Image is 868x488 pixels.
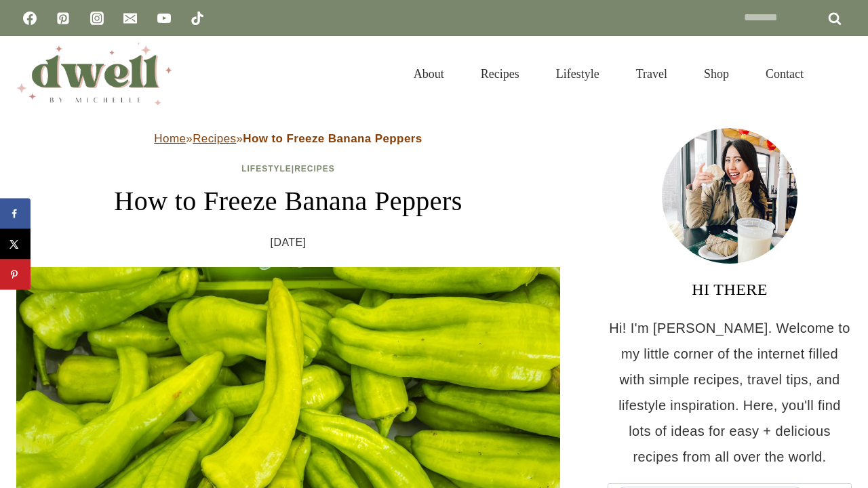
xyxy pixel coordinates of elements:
[16,43,172,105] img: DWELL by michelle
[193,132,236,145] a: Recipes
[747,50,822,98] a: Contact
[154,132,186,145] a: Home
[686,50,747,98] a: Shop
[608,315,852,470] p: Hi! I'm [PERSON_NAME]. Welcome to my little corner of the internet filled with simple recipes, tr...
[294,164,335,174] a: Recipes
[608,277,852,302] h3: HI THERE
[618,50,686,98] a: Travel
[83,5,111,32] a: Instagram
[50,5,77,32] a: Pinterest
[16,5,43,32] a: Facebook
[184,5,211,32] a: TikTok
[538,50,618,98] a: Lifestyle
[241,164,335,174] span: |
[241,164,292,174] a: Lifestyle
[154,132,422,145] span: » »
[16,181,560,222] h1: How to Freeze Banana Peppers
[395,50,462,98] a: About
[462,50,538,98] a: Recipes
[829,62,852,85] button: View Search Form
[271,232,307,253] time: [DATE]
[117,5,144,32] a: Email
[151,5,178,32] a: YouTube
[395,50,822,98] nav: Primary Navigation
[243,132,422,145] strong: How to Freeze Banana Peppers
